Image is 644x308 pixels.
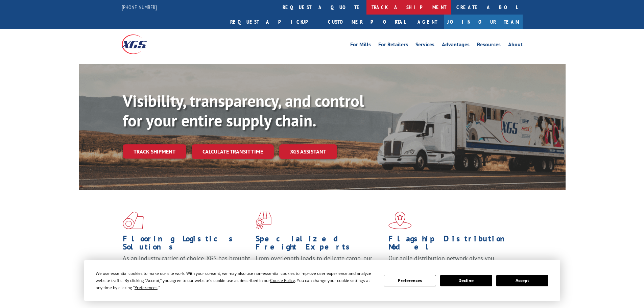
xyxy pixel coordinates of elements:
img: xgs-icon-focused-on-flooring-red [256,212,271,229]
span: As an industry carrier of choice, XGS has brought innovation and dedication to flooring logistics... [123,254,250,278]
a: Agent [411,15,444,29]
button: Decline [440,275,492,286]
p: From overlength loads to delicate cargo, our experienced staff knows the best way to move your fr... [256,254,383,284]
a: Calculate transit time [192,144,274,159]
a: Join Our Team [444,15,523,29]
h1: Flooring Logistics Solutions [123,235,251,254]
img: xgs-icon-flagship-distribution-model-red [388,212,412,229]
a: About [508,42,523,49]
a: Resources [477,42,501,49]
span: Preferences [135,285,158,290]
a: XGS ASSISTANT [279,144,337,159]
a: For Mills [350,42,371,49]
b: Visibility, transparency, and control for your entire supply chain. [123,90,364,131]
h1: Specialized Freight Experts [256,235,383,254]
div: We use essential cookies to make our site work. With your consent, we may also use non-essential ... [96,270,376,291]
button: Accept [496,275,548,286]
a: Services [415,42,434,49]
a: Advantages [442,42,470,49]
h1: Flagship Distribution Model [388,235,516,254]
a: Track shipment [123,144,186,159]
a: [PHONE_NUMBER] [122,4,157,10]
a: Customer Portal [323,15,411,29]
a: For Retailers [378,42,408,49]
span: Cookie Policy [270,278,295,283]
a: Request a pickup [225,15,323,29]
img: xgs-icon-total-supply-chain-intelligence-red [123,212,144,229]
button: Preferences [384,275,436,286]
span: Our agile distribution network gives you nationwide inventory management on demand. [388,254,513,270]
div: Cookie Consent Prompt [84,260,560,301]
